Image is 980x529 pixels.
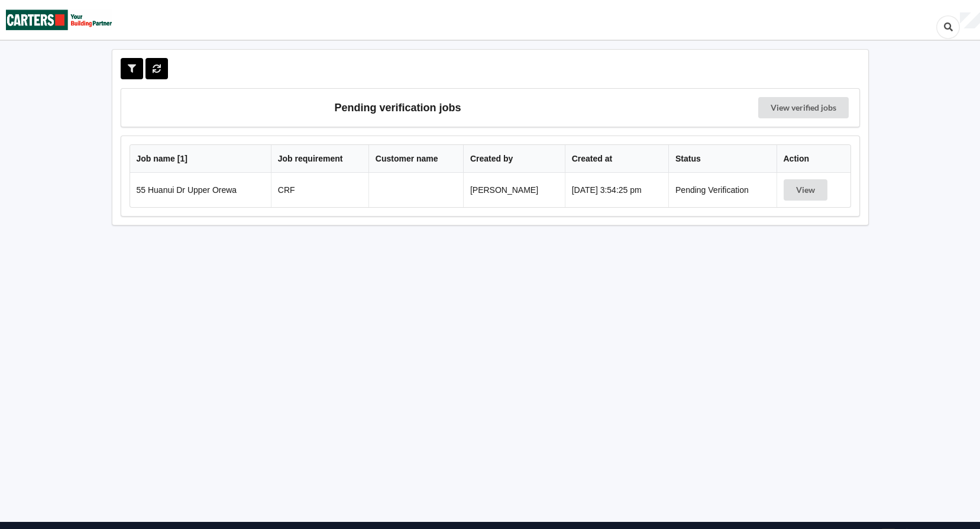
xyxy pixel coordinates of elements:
th: Customer name [368,145,463,173]
th: Status [668,145,776,173]
td: [PERSON_NAME] [463,173,565,207]
th: Job requirement [271,145,368,173]
th: Action [777,145,850,173]
a: View [784,185,830,195]
div: User Profile [960,12,980,29]
th: Created at [565,145,668,173]
td: 55 Huanui Dr Upper Orewa [130,173,271,207]
img: Carters [6,1,112,39]
td: CRF [271,173,368,207]
td: Pending Verification [668,173,776,207]
a: View verified jobs [758,97,849,118]
th: Created by [463,145,565,173]
td: [DATE] 3:54:25 pm [565,173,668,207]
th: Job name [ 1 ] [130,145,271,173]
button: View [784,179,827,201]
h3: Pending verification jobs [130,97,667,118]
